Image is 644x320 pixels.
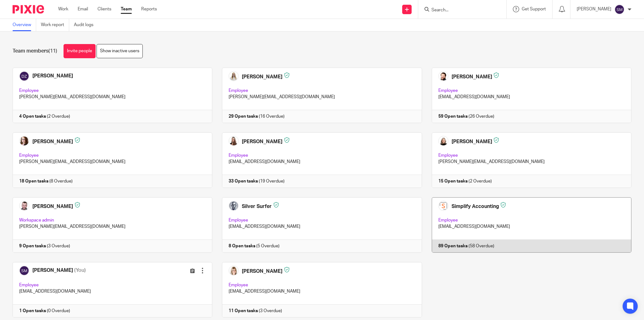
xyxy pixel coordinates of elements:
[121,6,132,12] a: Team
[74,19,98,31] a: Audit logs
[64,44,96,58] a: Invite people
[614,4,625,14] img: svg%3E
[577,6,611,12] p: [PERSON_NAME]
[41,19,69,31] a: Work report
[78,6,88,12] a: Email
[48,48,57,53] span: (11)
[13,19,36,31] a: Overview
[97,6,111,12] a: Clients
[13,5,44,14] img: Pixie
[522,7,546,11] span: Get Support
[97,44,143,58] a: Show inactive users
[141,6,157,12] a: Reports
[431,8,487,13] input: Search
[13,48,57,54] h1: Team members
[58,6,68,12] a: Work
